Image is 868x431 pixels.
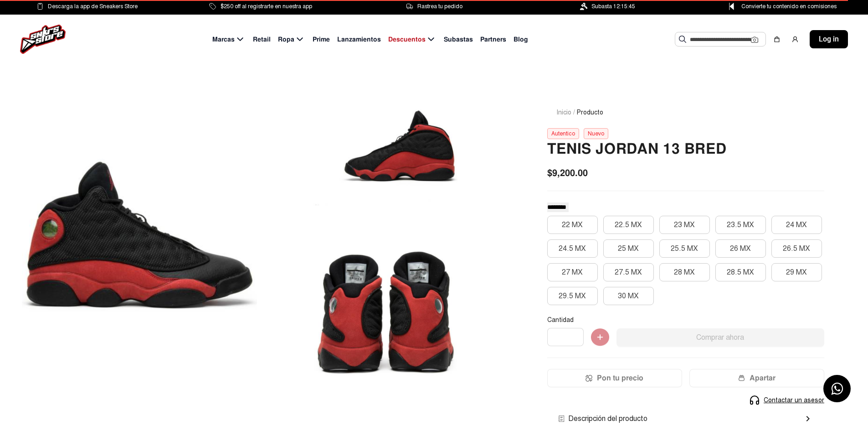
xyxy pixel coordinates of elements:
span: $250 off al registrarte en nuestra app [221,1,312,11]
span: Ropa [278,35,294,44]
span: $9,200.00 [547,166,588,180]
span: Retail [253,35,271,44]
img: logo [20,25,66,54]
button: 28.5 MX [715,263,766,281]
span: Descripción del producto [558,413,647,424]
span: Blog [514,35,528,44]
img: shopping [773,36,781,43]
a: Inicio [556,109,571,116]
button: 22 MX [547,216,598,234]
span: Subastas [444,35,473,44]
mat-icon: chevron_right [802,413,813,424]
button: 26.5 MX [771,239,822,258]
img: Cámara [751,36,758,43]
img: Agregar al carrito [591,328,609,347]
button: 25.5 MX [659,239,710,258]
img: Control Point Icon [726,3,737,10]
img: user [791,36,799,43]
button: Pon tu precio [547,369,682,387]
span: Producto [577,108,603,117]
span: Rastrea tu pedido [417,1,462,11]
span: Marcas [212,35,235,44]
button: 22.5 MX [603,216,654,234]
div: Autentico [547,128,579,139]
span: Log in [819,34,839,45]
button: 28 MX [659,263,710,281]
button: 29 MX [771,263,822,281]
span: Convierte tu contenido en comisiones [741,1,837,11]
h2: Tenis Jordan 13 Bred [547,139,824,159]
button: 24.5 MX [547,239,598,258]
button: 29.5 MX [547,287,598,305]
span: Contactar un asesor [764,395,824,405]
img: Icon.png [586,374,592,382]
img: Buscar [679,36,686,43]
span: Lanzamientos [337,35,381,44]
button: 24 MX [771,216,822,234]
button: 27 MX [547,263,598,281]
p: Cantidad [547,316,824,324]
button: 27.5 MX [603,263,654,281]
div: Nuevo [584,128,608,139]
span: Descuentos [388,35,426,44]
button: 23.5 MX [715,216,766,234]
span: Descarga la app de Sneakers Store [48,1,138,11]
button: 25 MX [603,239,654,258]
button: 23 MX [659,216,710,234]
img: wallet-05.png [738,374,745,382]
span: Partners [480,35,506,44]
button: 26 MX [715,239,766,258]
button: Apartar [689,369,824,387]
span: Prime [313,35,330,44]
button: Comprar ahora [616,328,824,347]
img: envio [558,415,565,422]
button: 30 MX [603,287,654,305]
span: Subasta 12:15:45 [591,1,635,11]
span: / [573,108,575,117]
